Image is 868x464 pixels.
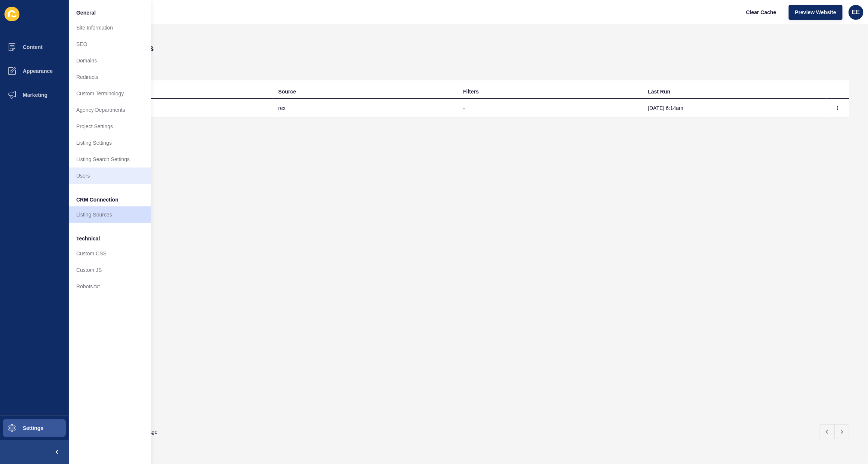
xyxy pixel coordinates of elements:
a: Users [69,168,151,184]
button: Clear Cache [740,5,783,20]
a: Redirects [69,69,151,85]
div: Source [278,88,296,95]
div: Filters [463,88,479,95]
button: Preview Website [789,5,843,20]
a: Agency Departments [69,102,151,118]
a: Project Settings [69,118,151,135]
h1: Listing sources [87,43,849,53]
td: rex [273,99,458,117]
a: Listing Sources [69,206,151,223]
span: EE [852,9,860,16]
span: General [76,9,96,16]
a: Listing Search Settings [69,151,151,168]
a: Custom JS [69,262,151,278]
a: Domains [69,52,151,69]
td: [DATE] 6:14am [642,99,827,117]
span: Technical [76,235,100,242]
td: - [457,99,642,117]
span: CRM Connection [76,196,118,203]
span: Preview Website [795,9,836,16]
a: Custom Terminology [69,85,151,102]
div: Last Run [648,88,671,95]
span: Clear Cache [746,9,776,16]
td: Property Co Agency [87,99,273,117]
a: Custom CSS [69,245,151,262]
a: Site Information [69,19,151,36]
a: Listing Settings [69,135,151,151]
a: Robots.txt [69,278,151,295]
a: SEO [69,36,151,52]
